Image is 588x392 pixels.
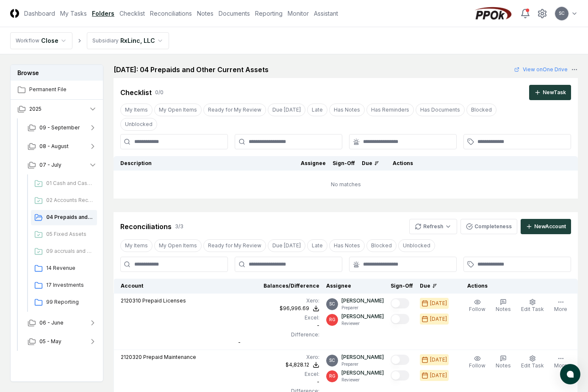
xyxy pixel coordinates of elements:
[329,357,335,364] span: SC
[341,361,384,367] p: Preparer
[39,319,64,327] span: 06 - June
[235,279,323,294] th: Balances/Difference
[430,300,447,307] div: [DATE]
[460,282,571,290] div: Actions
[398,239,435,252] button: Unblocked
[552,353,569,371] button: More
[494,297,513,315] button: Notes
[10,9,19,18] img: Logo
[46,247,94,255] span: 09 accruals and Other Short-term Liabilities
[341,313,384,320] p: [PERSON_NAME]
[203,104,266,116] button: Ready for My Review
[11,65,103,81] h3: Browse
[21,137,104,156] button: 08 - August
[341,353,384,361] p: [PERSON_NAME]
[154,104,202,116] button: My Open Items
[297,156,329,171] th: Assignee
[329,156,358,171] th: Sign-Off
[314,9,338,18] a: Assistant
[560,364,580,384] button: atlas-launcher
[280,305,309,312] div: $96,996.69
[473,7,513,20] img: PPOk logo
[521,362,544,369] span: Edit Task
[329,301,335,307] span: SC
[155,89,164,96] div: 0 / 0
[341,377,384,383] p: Reviewer
[24,9,55,18] a: Dashboard
[391,370,409,381] button: Mark complete
[238,314,319,322] div: Excel:
[496,306,511,312] span: Notes
[46,230,94,238] span: 05 Fixed Assets
[268,104,305,116] button: Due Today
[120,221,172,232] div: Reconciliations
[21,118,104,137] button: 09 - September
[175,223,183,230] div: 3 / 3
[554,6,569,21] button: SC
[120,104,153,116] button: My Items
[469,306,485,312] span: Follow
[39,338,61,345] span: 05 - May
[114,156,297,171] th: Description
[391,355,409,365] button: Mark complete
[467,353,487,371] button: Follow
[92,37,119,45] div: Subsidiary
[31,295,97,310] a: 99 Reporting
[238,314,319,329] div: -
[341,320,384,327] p: Reviewer
[519,297,546,315] button: Edit Task
[31,176,97,191] a: 01 Cash and Cash Equivalents
[329,316,336,323] span: RG
[29,86,97,93] span: Permanent File
[494,353,513,371] button: Notes
[114,64,269,75] h2: [DATE]: 04 Prepaids and Other Current Assets
[286,361,309,369] div: $4,828.12
[496,362,511,369] span: Notes
[150,9,192,18] a: Reconciliations
[255,9,283,18] a: Reporting
[46,196,94,204] span: 02 Accounts Receivable
[120,118,157,131] button: Unblocked
[307,239,327,252] button: Late
[39,143,69,150] span: 08 - August
[31,278,97,293] a: 17 Investments
[329,104,365,116] button: Has Notes
[114,171,578,199] td: No matches
[391,314,409,324] button: Mark complete
[430,356,447,364] div: [DATE]
[238,297,319,305] div: Xero :
[387,279,416,294] th: Sign-Off
[120,87,152,98] div: Checklist
[238,353,319,361] div: Xero :
[280,305,319,312] button: $96,996.69
[29,105,42,113] span: 2025
[341,305,384,311] p: Preparer
[46,264,94,272] span: 14 Revenue
[60,9,87,18] a: My Tasks
[366,104,414,116] button: Has Reminders
[409,219,457,234] button: Refresh
[286,361,319,369] button: $4,828.12
[430,372,447,379] div: [DATE]
[31,244,97,259] a: 09 accruals and Other Short-term Liabilities
[21,156,104,174] button: 07 - July
[460,219,517,234] button: Completeness
[543,89,566,96] div: New Task
[31,193,97,208] a: 02 Accounts Receivable
[39,124,80,132] span: 09 - September
[39,161,61,169] span: 07 - July
[10,32,169,49] nav: breadcrumb
[362,160,379,167] div: Due
[238,331,319,339] div: Difference:
[469,362,485,369] span: Follow
[219,9,250,18] a: Documents
[121,354,142,360] span: 2120320
[288,9,309,18] a: Monitor
[121,297,141,304] span: 2120310
[420,282,454,290] div: Due
[268,239,305,252] button: Due Today
[46,179,94,187] span: 01 Cash and Cash Equivalents
[329,239,365,252] button: Has Notes
[466,104,496,116] button: Blocked
[203,239,266,252] button: Ready for My Review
